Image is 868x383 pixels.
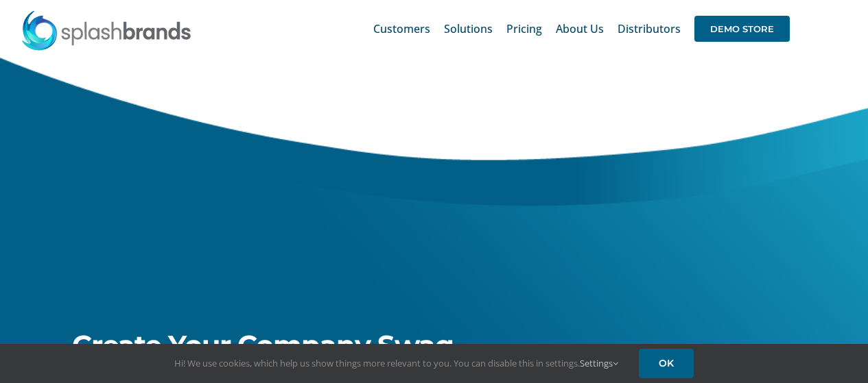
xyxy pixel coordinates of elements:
span: Customers [373,23,430,34]
a: DEMO STORE [694,7,790,51]
a: OK [639,349,694,378]
span: Pricing [506,23,542,34]
a: Pricing [506,7,542,51]
a: Customers [373,7,430,51]
span: Hi! We use cookies, which help us show things more relevant to you. You can disable this in setti... [174,357,618,369]
span: Distributors [618,23,681,34]
span: DEMO STORE [694,16,790,42]
span: Solutions [444,23,493,34]
a: Settings [580,357,618,369]
nav: Main Menu [373,7,790,51]
span: About Us [556,23,604,34]
img: SplashBrands.com Logo [21,10,192,51]
a: Distributors [618,7,681,51]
